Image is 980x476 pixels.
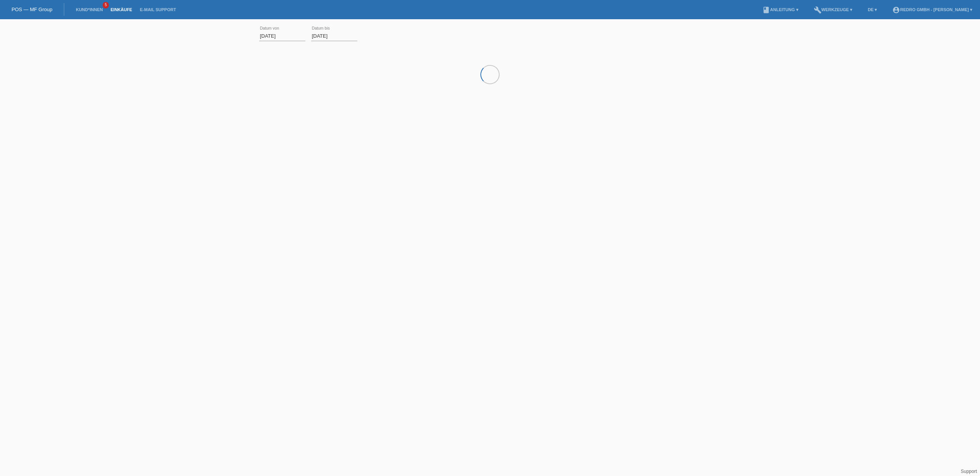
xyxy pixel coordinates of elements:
[72,7,107,12] a: Kund*innen
[762,6,770,14] i: book
[814,6,822,14] i: build
[107,7,136,12] a: Einkäufe
[892,6,900,14] i: account_circle
[103,2,109,8] span: 5
[758,7,802,12] a: bookAnleitung ▾
[12,7,52,12] a: POS — MF Group
[961,469,977,474] a: Support
[136,7,180,12] a: E-Mail Support
[864,7,881,12] a: DE ▾
[888,7,976,12] a: account_circleRedro GmbH - [PERSON_NAME] ▾
[810,7,857,12] a: buildWerkzeuge ▾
